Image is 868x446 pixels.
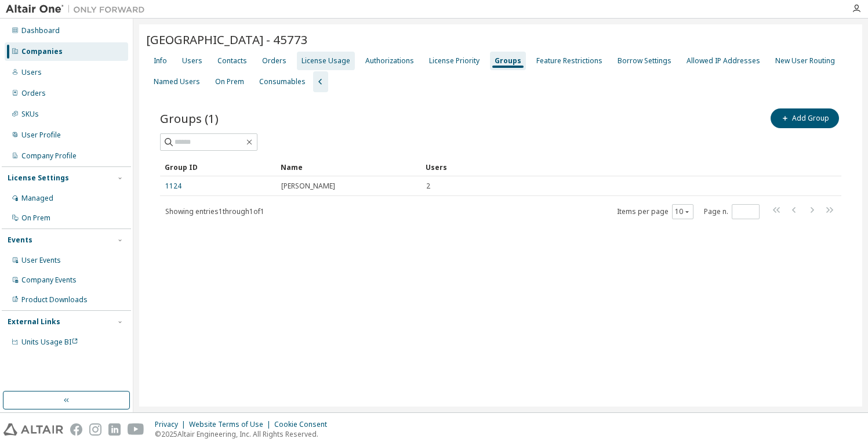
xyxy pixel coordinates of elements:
a: 1124 [165,182,181,191]
div: Info [154,56,167,66]
div: Group ID [165,158,271,176]
div: Borrow Settings [618,56,671,66]
div: SKUs [21,110,39,119]
div: Company Events [21,275,77,285]
span: Page n. [704,204,760,219]
span: Items per page [617,204,693,219]
div: Cookie Consent [274,420,334,429]
span: 2 [426,182,430,191]
div: Named Users [154,77,200,86]
div: Consumables [259,77,306,86]
div: Privacy [155,420,189,429]
div: Contacts [217,56,247,66]
div: Groups [495,56,521,66]
button: Add Group [771,108,839,128]
div: New User Routing [775,56,835,66]
img: youtube.svg [128,423,144,436]
div: Managed [21,194,53,203]
div: On Prem [215,77,244,86]
div: User Profile [21,130,61,140]
div: Orders [21,89,46,98]
img: linkedin.svg [108,423,121,436]
div: License Priority [429,56,480,66]
div: Users [21,68,42,77]
span: Showing entries 1 through 1 of 1 [165,206,264,216]
img: altair_logo.svg [3,423,63,436]
div: License Usage [302,56,350,66]
span: [GEOGRAPHIC_DATA] - 45773 [146,31,308,48]
div: Companies [21,47,63,56]
div: User Events [21,256,61,265]
div: Product Downloads [21,295,88,304]
button: 10 [675,207,691,216]
span: Units Usage BI [21,337,78,347]
div: Events [8,235,32,245]
div: Feature Restrictions [536,56,602,66]
div: On Prem [21,213,50,223]
div: Orders [262,56,286,66]
div: External Links [8,317,60,327]
div: Name [281,158,416,176]
p: © 2025 Altair Engineering, Inc. All Rights Reserved. [155,429,334,439]
div: Allowed IP Addresses [687,56,760,66]
div: License Settings [8,173,69,183]
div: Dashboard [21,26,60,35]
div: Authorizations [365,56,414,66]
img: instagram.svg [89,423,101,436]
span: [PERSON_NAME] [281,182,335,191]
span: Groups (1) [160,110,219,126]
div: Website Terms of Use [189,420,274,429]
img: Altair One [6,3,151,15]
img: facebook.svg [70,423,82,436]
div: Users [426,158,803,176]
div: Company Profile [21,151,77,161]
div: Users [182,56,202,66]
